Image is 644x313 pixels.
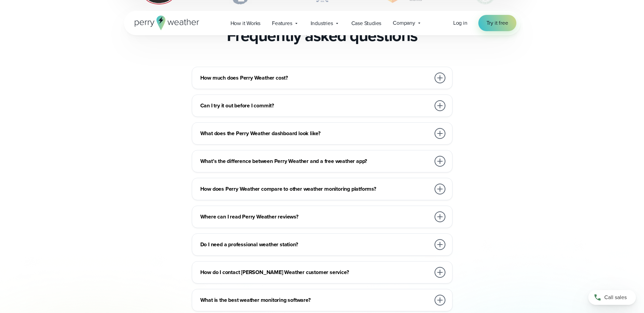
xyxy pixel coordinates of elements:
[200,129,430,138] h3: What does the Perry Weather dashboard look like?
[231,19,261,27] span: How it Works
[200,102,430,110] h3: Can I try it out before I commit?
[200,213,430,221] h3: Where can I read Perry Weather reviews?
[272,19,292,27] span: Features
[200,296,430,304] h3: What is the best weather monitoring software?
[604,293,627,301] span: Call sales
[200,241,430,249] h3: Do I need a professional weather station?
[346,16,387,30] a: Case Studies
[393,19,415,27] span: Company
[200,268,430,276] h3: How do I contact [PERSON_NAME] Weather customer service?
[227,26,418,45] h2: Frequently asked questions
[200,157,430,165] h3: What’s the difference between Perry Weather and a free weather app?
[478,15,516,31] a: Try it free
[200,74,430,82] h3: How much does Perry Weather cost?
[225,16,266,30] a: How it Works
[351,19,382,27] span: Case Studies
[588,290,636,305] a: Call sales
[311,19,333,27] span: Industries
[486,19,508,27] span: Try it free
[453,19,467,27] a: Log in
[453,19,467,27] span: Log in
[200,185,430,193] h3: How does Perry Weather compare to other weather monitoring platforms?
